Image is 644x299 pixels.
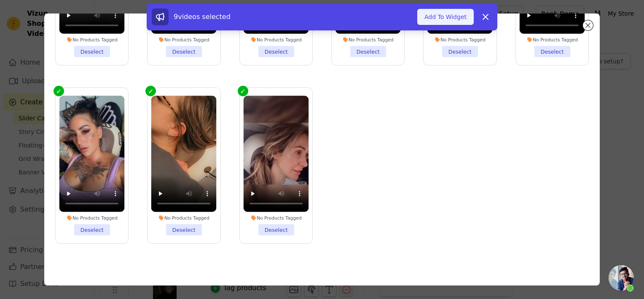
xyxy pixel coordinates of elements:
div: No Products Tagged [59,37,125,43]
div: No Products Tagged [151,37,217,43]
div: No Products Tagged [335,37,401,43]
div: No Products Tagged [151,215,217,221]
button: Add To Widget [417,9,474,25]
div: No Products Tagged [243,215,309,221]
a: Open chat [609,265,634,291]
div: No Products Tagged [243,37,309,43]
div: No Products Tagged [519,37,585,43]
div: No Products Tagged [59,215,125,221]
span: 9 videos selected [174,13,231,21]
div: No Products Tagged [427,37,493,43]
